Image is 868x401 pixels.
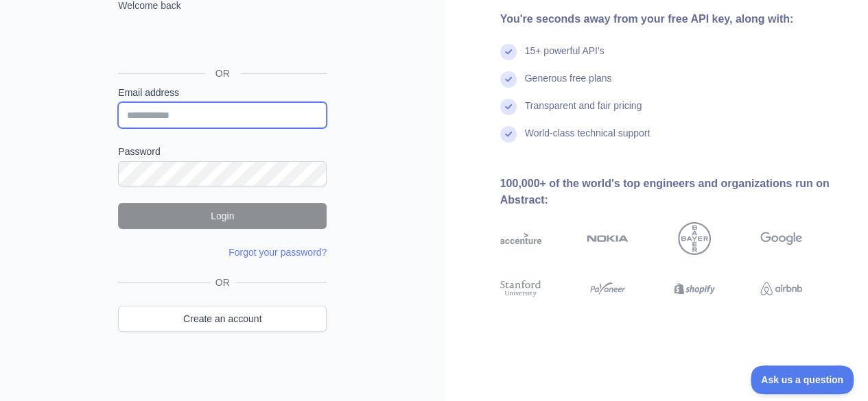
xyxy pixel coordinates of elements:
div: World-class technical support [525,126,650,154]
label: Email address [118,86,327,99]
button: Login [118,203,327,229]
iframe: Sign in with Google Button [111,27,331,58]
img: payoneer [587,278,629,299]
img: google [760,222,802,255]
img: airbnb [760,278,802,299]
img: bayer [678,222,711,255]
iframe: Toggle Customer Support [751,365,854,394]
label: Password [118,145,327,158]
span: OR [210,276,235,289]
div: You're seconds away from your free API key, along with: [500,11,847,27]
div: Generous free plans [525,71,612,99]
div: 100,000+ of the world's top engineers and organizations run on Abstract: [500,175,847,208]
img: check mark [500,44,517,60]
img: shopify [674,278,716,299]
a: Create an account [118,306,327,332]
div: Transparent and fair pricing [525,99,642,126]
img: stanford university [500,278,542,299]
img: check mark [500,126,517,143]
img: nokia [587,222,629,255]
img: check mark [500,71,517,88]
a: Forgot your password? [228,247,327,258]
img: accenture [500,222,542,255]
span: OR [204,66,241,80]
div: 15+ powerful API's [525,44,605,71]
img: check mark [500,99,517,115]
